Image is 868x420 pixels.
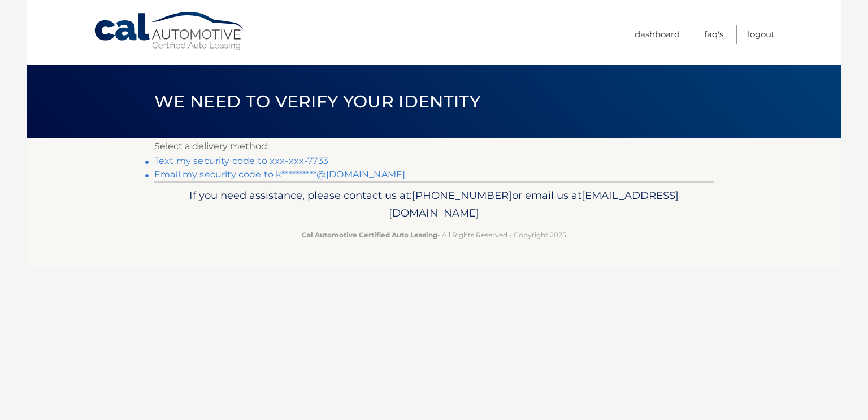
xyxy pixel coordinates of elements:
[154,138,714,154] p: Select a delivery method:
[412,189,512,202] span: [PHONE_NUMBER]
[302,231,437,239] strong: Cal Automotive Certified Auto Leasing
[154,169,405,180] a: Email my security code to k**********@[DOMAIN_NAME]
[154,155,328,166] a: Text my security code to xxx-xxx-7733
[635,25,680,44] a: Dashboard
[748,25,775,44] a: Logout
[704,25,723,44] a: FAQ's
[162,229,706,241] p: - All Rights Reserved - Copyright 2025
[162,187,706,223] p: If you need assistance, please contact us at: or email us at
[93,11,246,51] a: Cal Automotive
[154,91,480,112] span: We need to verify your identity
